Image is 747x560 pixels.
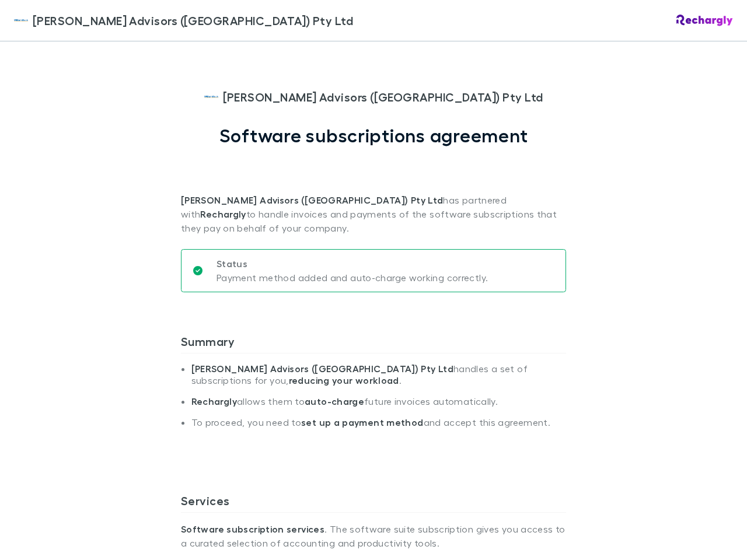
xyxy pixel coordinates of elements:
p: Status [217,257,488,271]
span: [PERSON_NAME] Advisors ([GEOGRAPHIC_DATA]) Pty Ltd [33,12,353,29]
li: To proceed, you need to and accept this agreement. [191,416,566,437]
strong: Rechargly [200,208,246,220]
strong: auto-charge [305,395,364,407]
h3: Summary [181,334,566,353]
img: Rechargly Logo [676,15,733,26]
strong: [PERSON_NAME] Advisors ([GEOGRAPHIC_DATA]) Pty Ltd [191,363,453,374]
p: has partnered with to handle invoices and payments of the software subscriptions that they pay on... [181,146,566,235]
strong: reducing your workload [289,374,399,386]
p: Payment method added and auto-charge working correctly. [217,271,488,285]
li: handles a set of subscriptions for you, . [191,363,566,395]
span: [PERSON_NAME] Advisors ([GEOGRAPHIC_DATA]) Pty Ltd [223,88,543,106]
strong: set up a payment method [301,416,423,428]
h3: Services [181,494,566,512]
img: William Buck Advisors (WA) Pty Ltd's Logo [14,13,28,27]
li: allows them to future invoices automatically. [191,395,566,416]
strong: [PERSON_NAME] Advisors ([GEOGRAPHIC_DATA]) Pty Ltd [181,194,443,206]
h1: Software subscriptions agreement [219,124,528,146]
strong: Rechargly [191,395,237,407]
strong: Software subscription services [181,523,324,535]
p: . The software suite subscription gives you access to a curated selection of accounting and produ... [181,513,566,559]
img: William Buck Advisors (WA) Pty Ltd's Logo [204,90,218,104]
